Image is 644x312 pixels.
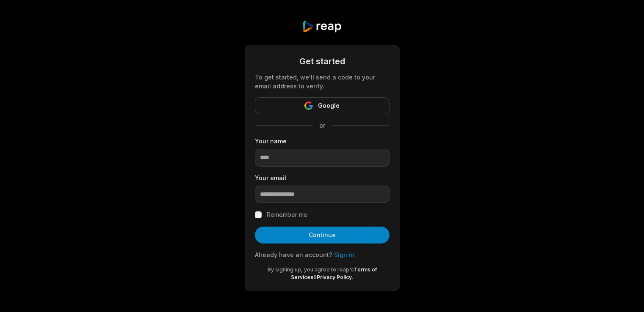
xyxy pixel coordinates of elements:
[352,274,353,280] span: .
[255,55,390,68] div: Get started
[317,274,352,280] a: Privacy Policy
[291,266,377,280] a: Terms of Services
[318,101,340,111] span: Google
[312,121,332,130] span: or
[302,20,342,33] img: reap
[255,97,390,114] button: Google
[313,274,317,280] span: &
[255,73,390,90] div: To get started, we'll send a code to your email address to verify.
[255,137,390,145] label: Your name
[255,227,390,244] button: Continue
[267,210,307,220] label: Remember me
[268,266,354,273] span: By signing up, you agree to reap's
[255,173,390,182] label: Your email
[334,251,354,258] a: Sign in
[255,251,332,258] span: Already have an account?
